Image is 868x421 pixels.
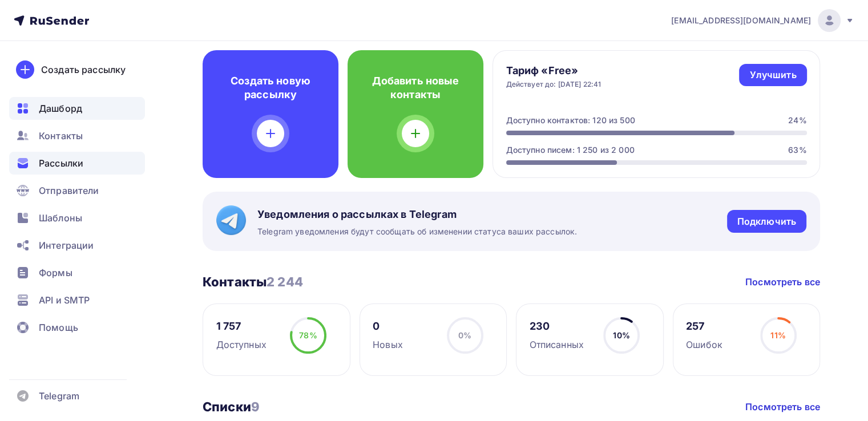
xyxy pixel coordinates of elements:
[671,15,811,26] span: [EMAIL_ADDRESS][DOMAIN_NAME]
[770,330,785,340] span: 11%
[9,261,145,284] a: Формы
[39,238,94,252] span: Интеграции
[373,338,403,351] div: Новых
[686,338,722,351] div: Ошибок
[745,400,820,414] a: Посмотреть все
[203,274,303,290] h3: Контакты
[530,319,584,333] div: 230
[39,266,72,280] span: Формы
[39,184,99,197] span: Отправители
[373,319,403,333] div: 0
[745,275,820,289] a: Посмотреть все
[39,389,79,403] span: Telegram
[39,321,78,334] span: Помощь
[9,97,145,120] a: Дашборд
[749,68,796,82] div: Улучшить
[221,74,320,102] h4: Создать новую рассылку
[39,129,83,143] span: Контакты
[41,63,126,76] div: Создать рассылку
[737,215,796,228] div: Подключить
[506,80,601,89] div: Действует до: [DATE] 22:41
[267,274,303,289] span: 2 244
[506,144,635,156] div: Доступно писем: 1 250 из 2 000
[788,115,806,126] div: 24%
[613,330,629,340] span: 10%
[9,152,145,175] a: Рассылки
[686,319,722,333] div: 257
[39,293,90,307] span: API и SMTP
[251,399,260,414] span: 9
[530,338,584,351] div: Отписанных
[299,330,317,340] span: 78%
[506,115,635,126] div: Доступно контактов: 120 из 500
[506,64,601,78] h4: Тариф «Free»
[39,156,83,170] span: Рассылки
[39,211,82,225] span: Шаблоны
[39,102,82,115] span: Дашборд
[216,319,267,333] div: 1 757
[9,124,145,147] a: Контакты
[671,9,854,32] a: [EMAIL_ADDRESS][DOMAIN_NAME]
[257,208,577,221] span: Уведомления о рассылках в Telegram
[9,207,145,229] a: Шаблоны
[458,330,471,340] span: 0%
[257,226,577,237] span: Telegram уведомления будут сообщать об изменении статуса ваших рассылок.
[366,74,465,102] h4: Добавить новые контакты
[216,338,267,351] div: Доступных
[9,179,145,202] a: Отправители
[788,144,806,156] div: 63%
[203,399,260,415] h3: Списки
